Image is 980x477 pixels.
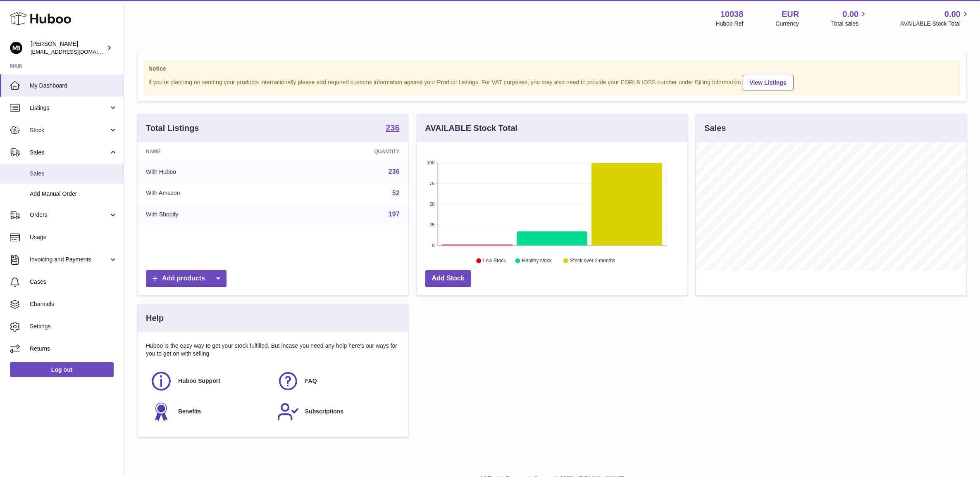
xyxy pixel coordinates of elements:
[30,300,117,308] span: Channels
[427,160,434,165] text: 100
[30,323,117,330] span: Settings
[843,9,859,20] span: 0.00
[146,342,400,358] p: Huboo is the easy way to get your stock fulfilled. But incase you need any help here's our ways f...
[944,9,961,20] span: 0.00
[146,123,199,134] h3: Total Listings
[138,204,286,225] td: With Shopify
[30,190,117,198] span: Add Manual Order
[743,75,794,90] a: View Listings
[305,377,317,385] span: FAQ
[392,190,400,197] a: 52
[10,362,114,377] a: Log out
[522,258,552,264] text: Healthy stock
[776,20,799,28] div: Currency
[305,408,343,415] span: Subscriptions
[831,20,868,28] span: Total sales
[429,222,434,227] text: 25
[30,126,109,134] span: Stock
[30,170,117,178] span: Sales
[429,202,434,206] text: 50
[178,377,220,385] span: Huboo Support
[150,401,269,423] a: Benefits
[10,42,22,54] img: internalAdmin-10038@internal.huboo.com
[720,9,744,20] strong: 10038
[900,9,970,28] a: 0.00 AVAILABLE Stock Total
[31,48,122,55] span: [EMAIL_ADDRESS][DOMAIN_NAME]
[432,243,434,248] text: 0
[277,370,396,392] a: FAQ
[425,270,471,287] a: Add Stock
[146,270,227,287] a: Add products
[30,104,109,112] span: Listings
[138,183,286,204] td: With Amazon
[425,123,517,134] h3: AVAILABLE Stock Total
[483,258,506,264] text: Low Stock
[389,168,400,175] a: 236
[148,74,956,90] div: If you're planning on sending your products internationally please add required customs informati...
[900,20,970,28] span: AVAILABLE Stock Total
[782,9,799,20] strong: EUR
[30,256,109,263] span: Invoicing and Payments
[148,65,956,73] strong: Notice
[831,9,868,28] a: 0.00 Total sales
[30,233,117,241] span: Usage
[429,181,434,186] text: 75
[146,313,164,324] h3: Help
[277,401,396,423] a: Subscriptions
[30,149,109,157] span: Sales
[704,123,726,134] h3: Sales
[30,278,117,286] span: Cases
[386,123,399,132] strong: 236
[138,161,286,183] td: With Huboo
[716,20,744,28] div: Huboo Ref
[150,370,269,392] a: Huboo Support
[30,211,109,219] span: Orders
[286,142,408,161] th: Quantity
[386,123,399,133] a: 236
[178,408,201,415] span: Benefits
[30,82,117,90] span: My Dashboard
[389,211,400,218] a: 197
[30,345,117,353] span: Returns
[570,258,615,264] text: Stock over 2 months
[138,142,286,161] th: Name
[31,40,105,56] div: [PERSON_NAME]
